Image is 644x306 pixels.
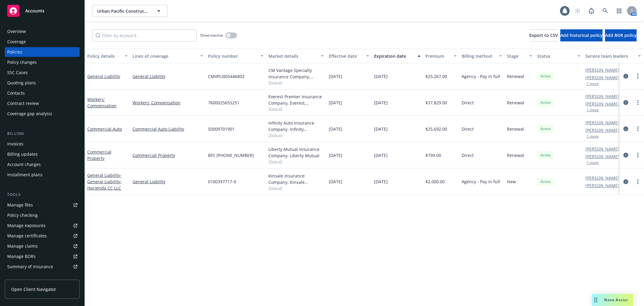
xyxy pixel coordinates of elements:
[268,53,317,59] div: Market details
[5,160,80,169] a: Account charges
[585,153,619,160] a: [PERSON_NAME]
[634,178,642,185] a: more
[206,49,266,63] button: Policy number
[5,78,80,88] a: Quoting plans
[459,49,505,63] button: Billing method
[7,139,24,149] div: Invoices
[329,126,342,132] span: [DATE]
[507,152,524,158] span: Renewal
[266,49,326,63] button: Market details
[374,126,388,132] span: [DATE]
[622,125,630,132] a: circleInformation
[5,192,80,198] div: Tools
[268,93,324,106] div: Everest Premier Insurance Company, Everest, Arrowhead General Insurance Agency, Inc.
[599,5,611,17] a: Search
[7,210,38,220] div: Policy checking
[87,149,111,161] a: Commercial Property
[7,47,22,57] div: Policies
[7,99,39,108] div: Contract review
[540,179,552,184] span: Active
[572,5,584,17] a: Start snowing
[7,27,26,36] div: Overview
[7,231,47,241] div: Manage certificates
[7,88,25,98] div: Contacts
[604,297,628,302] span: Nova Assist
[587,161,599,164] button: 1 more
[372,49,423,63] button: Expiration date
[374,53,414,59] div: Expiration date
[592,294,600,306] div: Drag to move
[7,37,26,47] div: Coverage
[374,99,388,106] span: [DATE]
[268,67,324,80] div: CM Vantage Specialty Insurance Company, Church Mutual Insurance, CRC Group
[585,119,619,126] a: [PERSON_NAME]
[425,152,441,158] span: $799.00
[5,272,80,282] a: Policy AI ingestions
[585,67,619,73] a: [PERSON_NAME]
[462,73,500,80] span: Agency - Pay in full
[425,178,445,185] span: $2,000.00
[5,210,80,220] a: Policy checking
[268,159,324,164] span: Show all
[133,178,203,185] a: General Liability
[605,29,637,41] button: Add BOR policy
[622,73,630,80] a: circleInformation
[462,178,500,185] span: Agency - Pay in full
[425,73,447,80] span: $25,267.00
[87,53,121,59] div: Policy details
[5,109,80,119] a: Coverage gap analysis
[5,27,80,36] a: Overview
[583,49,643,63] button: Service team leaders
[7,57,37,67] div: Policy changes
[268,120,324,132] div: Infinity Auto Insurance Company, Infinity ([PERSON_NAME])
[87,172,122,191] span: - General Liability- Hacienda CC LLC
[87,172,122,191] a: General Liability
[7,252,36,261] div: Manage BORs
[208,53,257,59] div: Policy number
[462,99,474,106] span: Direct
[208,178,236,185] span: 0100397717-0
[5,262,80,272] a: Summary of insurance
[462,53,495,59] div: Billing method
[505,49,535,63] button: Stage
[5,149,80,159] a: Billing updates
[7,272,46,282] div: Policy AI ingestions
[5,99,80,108] a: Contract review
[507,126,524,132] span: Renewal
[540,152,552,158] span: Active
[7,78,36,88] div: Quoting plans
[87,126,122,132] a: Commercial Auto
[585,5,598,17] a: Report a Bug
[5,221,80,230] span: Manage exposures
[535,49,583,63] button: Status
[462,126,474,132] span: Direct
[268,106,324,111] span: Show all
[268,185,324,190] span: Show all
[529,32,558,38] span: Export to CSV
[587,82,599,86] button: 1 more
[5,68,80,77] a: SSC Cases
[208,152,254,158] span: BFS [PHONE_NUMBER]
[622,99,630,106] a: circleInformation
[208,126,235,132] span: 50009701901
[268,80,324,85] span: Show all
[622,178,630,185] a: circleInformation
[585,93,619,99] a: [PERSON_NAME]
[634,73,642,80] a: more
[7,160,41,169] div: Account charges
[5,200,80,210] a: Manage files
[268,132,324,138] span: Show all
[5,252,80,261] a: Manage BORs
[87,96,117,109] a: Workers' Compensation
[507,73,524,80] span: Renewal
[587,108,599,112] button: 1 more
[425,99,447,106] span: $37,829.00
[133,53,197,59] div: Lines of coverage
[92,5,168,17] button: Urban Pacific Construction, Inc.
[560,32,603,38] span: Add historical policy
[133,152,203,158] a: Commercial Property
[5,139,80,149] a: Invoices
[326,49,372,63] button: Effective date
[560,29,603,41] button: Add historical policy
[25,8,44,13] span: Accounts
